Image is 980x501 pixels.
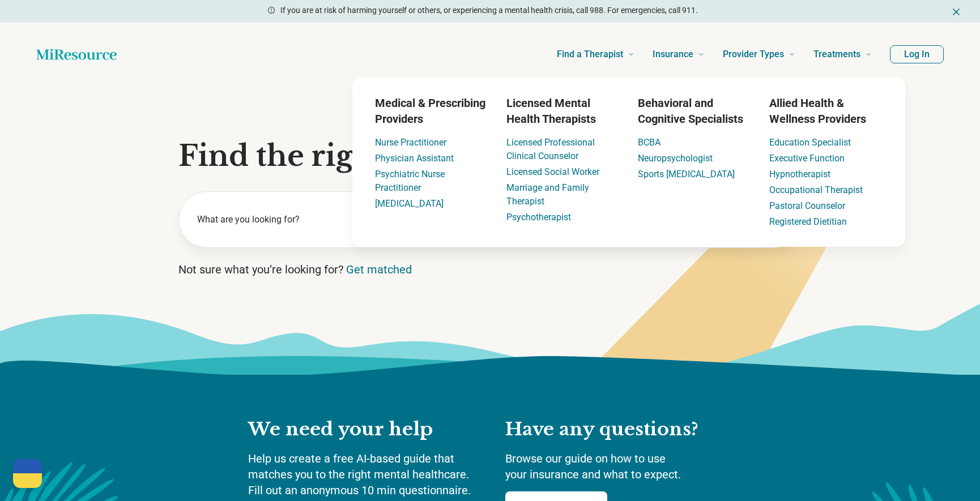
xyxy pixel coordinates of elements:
a: Find a Therapist [557,32,634,77]
h2: Have any questions? [505,418,732,442]
a: Education Specialist [769,137,851,148]
a: Nurse Practitioner [375,137,446,148]
a: Sports [MEDICAL_DATA] [638,169,735,179]
h3: Allied Health & Wellness Providers [769,95,883,127]
a: Provider Types [723,32,795,77]
p: Help us create a free AI-based guide that matches you to the right mental healthcare. Fill out an... [248,451,483,498]
p: Not sure what you’re looking for? [178,262,802,277]
a: Psychiatric Nurse Practitioner [375,169,445,193]
a: Get matched [346,263,412,276]
span: Find a Therapist [557,46,623,62]
a: Hypnotherapist [769,169,830,179]
a: Psychotherapist [506,212,571,222]
a: Executive Function [769,153,845,164]
p: If you are at risk of harming yourself or others, or experiencing a mental health crisis, call 98... [280,5,698,16]
a: Physician Assistant [375,153,454,164]
p: Browse our guide on how to use your insurance and what to expect. [505,451,732,482]
a: Home page [36,43,117,66]
h3: Medical & Prescribing Providers [375,95,488,127]
h3: Licensed Mental Health Therapists [506,95,620,127]
button: Log In [890,45,944,63]
a: [MEDICAL_DATA] [375,198,444,209]
a: Marriage and Family Therapist [506,182,589,207]
a: Treatments [813,32,872,77]
span: Insurance [653,46,693,62]
a: Occupational Therapist [769,185,863,195]
div: Provider Types [284,77,973,247]
a: Insurance [653,32,705,77]
span: Treatments [813,46,860,62]
a: Neuropsychologist [638,153,713,164]
a: BCBA [638,137,661,148]
h2: We need your help [248,418,483,442]
a: Pastoral Counselor [769,200,845,211]
h1: Find the right mental health care for you [178,139,802,173]
span: Provider Types [723,46,784,62]
a: Licensed Professional Clinical Counselor [506,137,595,161]
h3: Behavioral and Cognitive Specialists [638,95,751,127]
button: Dismiss [951,5,962,18]
a: Registered Dietitian [769,216,847,227]
a: Licensed Social Worker [506,166,599,177]
label: What are you looking for? [197,213,388,226]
